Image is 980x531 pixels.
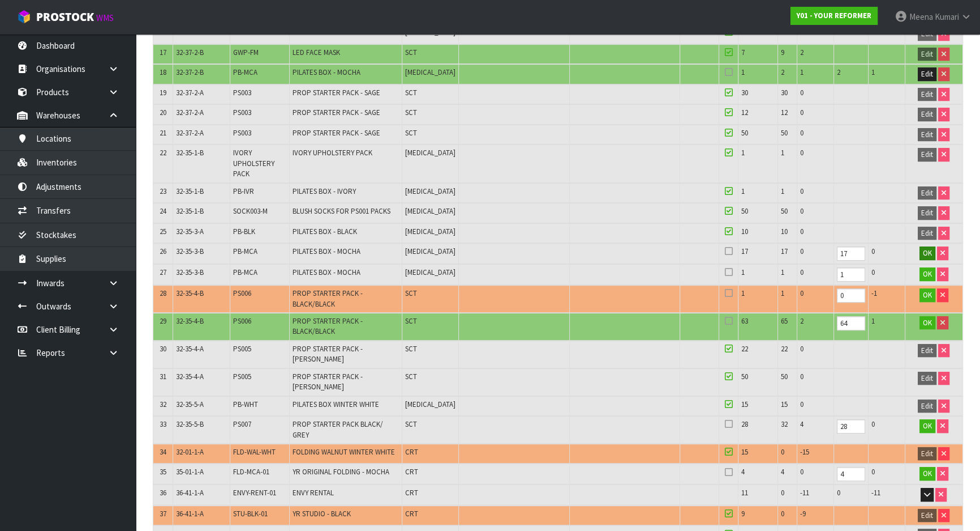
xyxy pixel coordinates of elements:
span: SCT [405,288,417,298]
span: 28 [160,288,166,298]
span: Edit [921,401,933,411]
span: 17 [741,247,748,256]
span: OK [923,318,932,328]
span: [MEDICAL_DATA] [405,267,455,277]
span: 0 [800,372,803,381]
span: 33 [160,419,166,429]
span: 15 [781,400,788,409]
span: 0 [800,400,803,409]
span: 0 [800,206,803,216]
button: Edit [918,128,936,142]
strong: Y01 - YOUR REFORMER [797,11,871,20]
span: 0 [871,419,875,429]
button: Edit [918,400,936,413]
span: PROP STARTER PACK - BLACK/BLACK [293,288,363,308]
span: 17 [160,48,166,57]
span: CRT [405,467,418,477]
span: PILATES BOX WINTER WHITE [293,400,379,409]
span: IVORY UPHOLSTERY PACK [293,148,372,158]
span: 32-35-1-B [176,206,204,216]
button: Edit [918,88,936,101]
span: PB-MCA [233,67,257,77]
span: 0 [837,488,840,498]
button: Edit [918,148,936,162]
span: 0 [800,108,803,117]
span: 0 [800,288,803,298]
span: SCT [405,316,417,326]
span: PB-MCA [233,247,257,256]
span: 0 [871,467,875,477]
span: [MEDICAL_DATA] [405,247,455,256]
span: 50 [741,206,748,216]
span: PILATES BOX - MOCHA [293,67,360,77]
span: 17 [781,247,788,256]
span: CRT [405,488,418,498]
span: 25 [160,227,166,236]
span: PS007 [233,419,251,429]
span: 9 [781,48,784,57]
span: Edit [921,346,933,355]
span: Meena [909,11,933,22]
button: Edit [918,372,936,385]
button: Edit [918,186,936,200]
span: 32 [160,400,166,409]
span: SCT [405,128,417,138]
span: PROP STARTER PACK - [PERSON_NAME] [293,344,363,364]
span: PS003 [233,88,251,97]
span: [MEDICAL_DATA] [405,186,455,196]
span: Edit [921,90,933,99]
button: OK [919,288,935,302]
span: ENVY RENTAL [293,488,334,498]
span: 0 [800,88,803,97]
span: 10 [741,227,748,236]
input: Qty [837,288,865,303]
span: PB-WHT [233,400,258,409]
span: 32-35-4-B [176,316,204,326]
button: Edit [918,509,936,522]
span: 4 [741,467,745,477]
span: Edit [921,188,933,198]
span: 65 [781,316,788,326]
span: PS006 [233,288,251,298]
span: 26 [160,247,166,256]
span: 1 [871,316,875,326]
span: 63 [741,316,748,326]
span: 2 [837,67,840,77]
span: PROP STARTER PACK - SAGE [293,108,380,117]
span: 21 [160,128,166,138]
input: Qty [837,419,865,434]
span: [MEDICAL_DATA] [405,400,455,409]
span: SCT [405,419,417,429]
span: 32-37-2-A [176,108,204,117]
span: Edit [921,109,933,119]
span: 32-35-4-A [176,372,204,381]
span: -9 [800,509,806,519]
span: 4 [781,467,784,477]
span: 31 [160,372,166,381]
span: 7 [741,48,745,57]
span: 4 [800,419,803,429]
span: 1 [741,148,745,158]
span: 2 [800,48,803,57]
span: 19 [160,88,166,97]
span: 50 [781,128,788,138]
span: SOCK003-M [233,206,268,216]
span: Edit [921,150,933,159]
span: 9 [741,509,745,519]
span: 0 [800,247,803,256]
span: 36-41-1-A [176,488,204,498]
span: 34 [160,447,166,457]
span: 23 [160,186,166,196]
span: PS005 [233,344,251,354]
span: 1 [741,288,745,298]
span: SCT [405,88,417,97]
span: GWP-FM [233,48,259,57]
span: PILATES BOX - IVORY [293,186,356,196]
span: SCT [405,108,417,117]
span: 1 [781,148,784,158]
span: 0 [871,247,875,256]
span: Edit [921,130,933,139]
span: 12 [781,108,788,117]
button: Edit [918,447,936,461]
span: 10 [781,227,788,236]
